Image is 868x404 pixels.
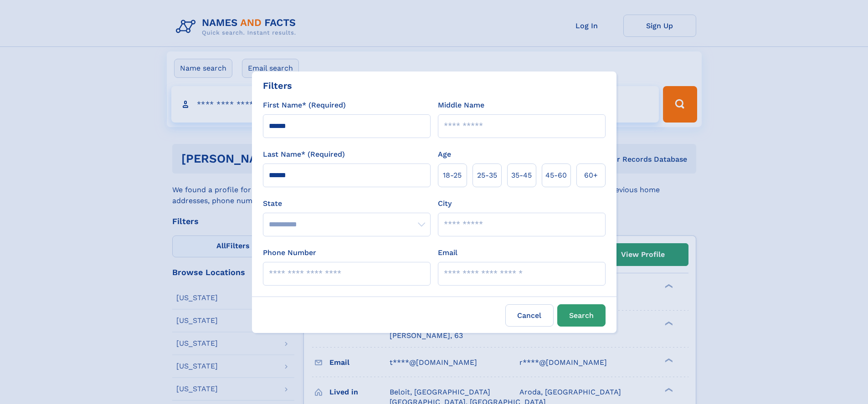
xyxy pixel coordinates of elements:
[438,247,457,258] label: Email
[511,170,532,181] span: 35‑45
[263,247,316,258] label: Phone Number
[438,100,484,111] label: Middle Name
[263,79,292,92] div: Filters
[557,304,606,327] button: Search
[545,170,567,181] span: 45‑60
[263,198,431,209] label: State
[438,149,451,160] label: Age
[263,100,346,111] label: First Name* (Required)
[438,198,452,209] label: City
[477,170,497,181] span: 25‑35
[443,170,462,181] span: 18‑25
[505,304,554,327] label: Cancel
[584,170,598,181] span: 60+
[263,149,345,160] label: Last Name* (Required)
